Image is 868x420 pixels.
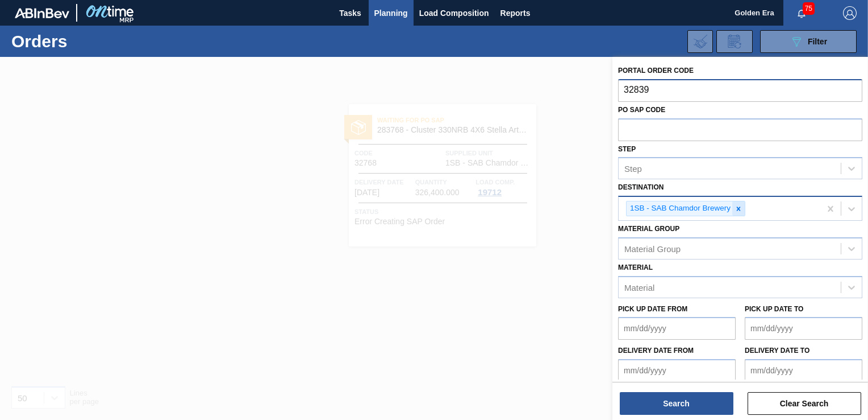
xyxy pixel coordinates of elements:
label: Destination [618,183,663,191]
label: Pick up Date from [618,305,687,313]
input: mm/dd/yyyy [745,317,862,340]
div: Material [624,282,654,292]
button: Notifications [783,5,820,21]
label: Delivery Date from [618,347,694,355]
span: Load Composition [419,6,489,20]
div: Order Review Request [716,30,753,53]
div: Import Order Negotiation [687,30,713,53]
span: Filter [808,37,827,46]
label: Step [618,145,636,153]
h1: Orders [11,35,174,48]
span: Planning [374,6,408,20]
button: Filter [760,30,857,53]
input: mm/dd/yyyy [745,359,862,382]
div: Material Group [624,244,681,253]
label: Pick up Date to [745,305,803,313]
img: TNhmsLtSVTkK8tSr43FrP2fwEKptu5GPRR3wAAAABJRU5ErkJggg== [15,8,69,18]
label: Material Group [618,225,679,233]
label: Delivery Date to [745,347,809,355]
label: Material [618,263,653,271]
span: Tasks [338,6,363,20]
input: mm/dd/yyyy [618,359,736,382]
img: Logout [843,6,857,20]
div: Step [624,164,642,174]
span: Reports [500,6,531,20]
span: 75 [803,2,815,15]
label: PO SAP Code [618,106,665,114]
input: mm/dd/yyyy [618,317,736,340]
label: Portal Order Code [618,67,694,75]
div: 1SB - SAB Chamdor Brewery [627,201,732,216]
